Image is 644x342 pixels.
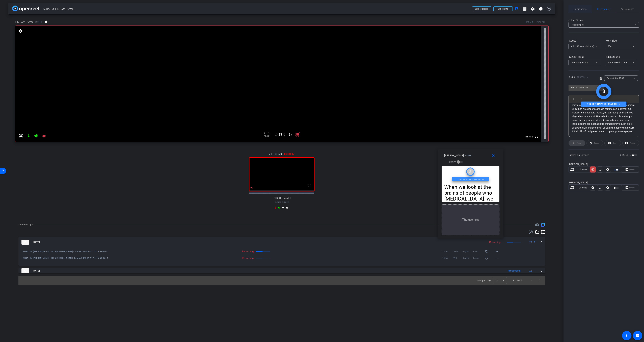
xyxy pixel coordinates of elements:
span: ASHA - Dr. [PERSON_NAME] - 2025-[PERSON_NAME]-Chrome-2025-09-17-14-16-53-474-1 [23,256,157,260]
div: Items per page: [476,279,491,282]
span: [PERSON_NAME] [273,197,290,200]
mat-icon: close [491,154,495,158]
span: 720P [278,152,283,156]
p: When we look at the brains of people who [MEDICAL_DATA], we don’t see one single “problem spot.” ... [444,184,497,266]
span: ASHA - Dr. [PERSON_NAME] - 2025-[PERSON_NAME]-Chrome-2025-09-17-14-16-53-474-0 [23,250,157,253]
div: Teleprompter starts in [581,102,626,107]
mat-icon: fullscreen [307,183,311,187]
div: Screen Setup [569,54,600,60]
span: Teleprompter Top [571,61,588,64]
div: 3 [469,170,472,174]
span: 24fps [442,256,452,260]
div: Session Clips [18,223,33,226]
span: [DATE] [33,269,40,273]
mat-icon: cloud_upload [535,223,539,227]
img: thumb-nail [21,240,29,245]
mat-icon: accessibility [625,334,629,338]
span: 2 [534,240,535,244]
label: Resize [449,160,457,164]
mat-icon: favorite_border [485,250,489,254]
span: Adjustments [621,8,634,10]
span: Send invite [498,8,508,10]
span: Teleprompter [597,8,610,10]
div: 1080P [264,135,273,137]
img: thumb-nail [21,268,29,273]
span: White - text in black [608,61,627,64]
div: Speed [569,38,600,44]
span: ASHA - Dr. [PERSON_NAME] [43,6,470,12]
div: 00:00:07 [273,132,295,137]
button: Previous page [528,276,536,284]
span: 30px [608,45,613,47]
span: 0bytes [463,256,473,260]
span: Default title 7785 [607,77,624,79]
mat-icon: settings [531,7,535,11]
span: Chrome [465,155,472,157]
span: Chrome [282,201,289,203]
span: Video Area [466,218,479,221]
span: 295 Words [577,76,588,79]
span: 4X (140 words/minute) [571,45,594,47]
mat-icon: info [539,7,543,11]
div: Recording [157,250,255,253]
button: Next page [536,276,544,284]
span: 24fps [442,250,452,253]
span: [PERSON_NAME] [444,154,464,157]
div: [PERSON_NAME] [569,181,639,185]
div: Processing [506,269,522,273]
span: 00:00:07 [284,152,294,156]
span: Teleprompter [571,24,584,26]
div: 1 – 2 of 2 [513,279,522,282]
div: Teleprompter starts in [452,177,489,181]
div: Font Size [605,38,637,44]
mat-icon: settings [18,29,23,33]
div: Select Source [569,18,639,22]
div: Recording [488,240,502,244]
div: 24 [264,132,273,134]
div: Recording [157,256,255,260]
mat-icon: account_box [515,7,519,11]
span: 0 secs [473,250,483,253]
span: [PERSON_NAME] [15,20,34,24]
mat-icon: settings [285,206,289,210]
div: Chrome [576,186,590,189]
mat-icon: fullscreen [534,135,539,139]
span: - [281,201,282,203]
div: ROOM ID: 118490297 [525,21,545,24]
mat-icon: grid_on [523,7,527,11]
span: 720P [452,256,463,260]
span: [DATE] [33,240,40,244]
span: Back to project [475,8,488,10]
span: Participants [574,8,586,10]
div: Background [605,54,637,60]
span: Destinations for your clips [535,223,539,227]
span: 555.8 GB [523,135,534,139]
div: [PERSON_NAME] [569,163,639,166]
mat-icon: info [45,20,48,23]
mat-icon: favorite_border [485,256,489,260]
span: 0bytes [463,250,473,253]
div: Script [569,76,595,79]
div: 3 [602,88,605,95]
span: 1080P [452,250,463,253]
span: 1 [534,269,535,273]
span: Subject [275,201,289,204]
mat-icon: more_horiz [495,250,499,254]
span: 24 [269,152,272,156]
label: All Devices [620,154,632,157]
img: app-logo [12,6,39,11]
span: FPS [273,152,277,156]
span: Chrome [35,21,42,23]
mat-icon: more_horiz [495,256,499,260]
img: Session clips [541,223,545,227]
mat-icon: message [636,334,640,338]
span: FPS [266,132,270,134]
div: Display on Devices [569,150,639,160]
div: Chrome [576,168,590,171]
span: 0 secs [473,256,483,260]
